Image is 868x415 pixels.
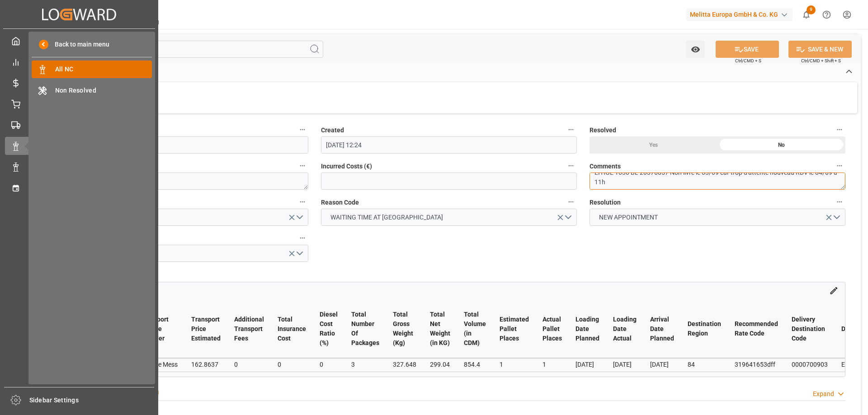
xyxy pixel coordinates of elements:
th: Actual Pallet Places [536,300,569,358]
button: Transport ID Logward * [297,160,308,172]
span: NEW APPOINTMENT [594,213,662,222]
span: Reason Code [321,198,359,207]
th: Additional Transport Fees [227,300,271,358]
textarea: LITIGE 1030 BL 20376857 Non livré le 03/09 car trop d'attente nouveau RDV le 04/09 à 11h [590,173,845,190]
input: DD-MM-YYYY HH:MM [52,136,308,154]
div: [DATE] [613,359,637,370]
th: Estimated Pallet Places [493,300,536,358]
th: Transport Price Estimated [184,300,227,358]
div: 327.648 [393,359,416,370]
button: Responsible Party [297,196,308,208]
span: Resolution [590,198,621,207]
button: Updated [297,124,308,135]
button: Reason Code [565,196,577,208]
div: 162.8637 [191,359,221,370]
span: All NC [55,65,152,74]
button: open menu [321,209,577,226]
div: [DATE] [650,359,674,370]
div: 84 [688,359,721,370]
span: Incurred Costs (€) [321,162,372,171]
div: 1 [500,359,529,370]
th: Total Number Of Packages [344,300,386,358]
th: Delivery Destination Code [785,300,835,358]
div: Yes [590,136,717,154]
th: Loading Date Planned [569,300,606,358]
span: Resolved [590,126,616,135]
button: open menu [590,209,845,226]
input: DD-MM-YYYY HH:MM [321,136,577,154]
span: Non Resolved [55,86,152,95]
button: Resolved [834,124,845,135]
a: Transport Management [5,116,153,134]
span: Sidebar Settings [29,396,155,405]
a: Non Resolved [32,81,152,99]
a: All NC [32,61,152,78]
th: Total Gross Weight (Kg) [386,300,423,358]
div: 0 [234,359,264,370]
div: 3 [351,359,379,370]
div: [DATE] [576,359,599,370]
button: Created [565,124,577,135]
th: Arrival Date Planned [643,300,681,358]
th: Total Net Weight (in KG) [423,300,457,358]
button: open menu [52,245,308,262]
button: Cost Ownership [297,232,308,244]
button: Melitta Europa GmbH & Co. KG [686,6,796,23]
th: Total Volume (in CDM) [457,300,493,358]
div: Expand [813,389,834,399]
a: Order Management [5,95,153,112]
span: 9 [807,5,816,14]
button: Help Center [816,5,837,25]
button: show 9 new notifications [796,5,816,25]
button: Comments [834,160,845,172]
div: 0 [278,359,306,370]
th: Total Insurance Cost [271,300,313,358]
button: Incurred Costs (€) [565,160,577,172]
th: Transport Service Provider [133,300,184,358]
button: open menu [52,209,308,226]
span: Ctrl/CMD + S [735,57,761,64]
a: Data Management [5,158,153,176]
a: My Cockpit [5,32,153,50]
th: Loading Date Actual [606,300,643,358]
span: WAITING TIME AT [GEOGRAPHIC_DATA] [326,213,448,222]
div: Kuehne Mess [140,359,178,370]
input: Search Fields [42,41,323,58]
div: 319641653dff [735,359,778,370]
div: 0 [320,359,338,370]
th: Diesel Cost Ratio (%) [313,300,344,358]
th: Recommended Rate Code [728,300,785,358]
div: 0000700903 [792,359,828,370]
div: No [717,136,845,154]
button: Resolution [834,196,845,208]
a: Rate Management [5,74,153,92]
a: Timeslot Management [5,179,153,196]
button: SAVE [716,41,779,58]
span: Comments [590,162,621,171]
span: Ctrl/CMD + Shift + S [801,57,841,64]
a: Control Tower [5,53,153,70]
span: Created [321,126,344,135]
div: 299.04 [430,359,450,370]
button: open menu [686,41,705,58]
div: Melitta Europa GmbH & Co. KG [686,8,793,21]
div: 854.4 [464,359,486,370]
button: SAVE & NEW [788,41,852,58]
textarea: 2d35b95226aa [52,173,308,190]
th: Destination Region [681,300,728,358]
span: Back to main menu [48,40,109,49]
div: 1 [542,359,562,370]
